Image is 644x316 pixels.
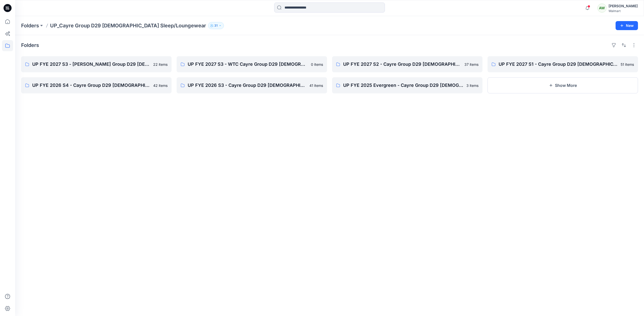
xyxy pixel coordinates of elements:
[188,61,308,68] p: UP FYE 2027 S3 - WTC Cayre Group D29 [DEMOGRAPHIC_DATA] Sleepwear
[309,83,323,88] p: 41 items
[311,62,323,67] p: 0 items
[488,77,638,93] button: Show More
[21,77,172,93] a: UP FYE 2026 S4 - Cayre Group D29 [DEMOGRAPHIC_DATA] Sleepwear42 items
[616,21,638,30] button: New
[32,82,150,89] p: UP FYE 2026 S4 - Cayre Group D29 [DEMOGRAPHIC_DATA] Sleepwear
[464,62,478,67] p: 37 items
[466,83,478,88] p: 3 items
[153,83,168,88] p: 42 items
[21,42,39,48] h4: Folders
[153,62,168,67] p: 22 items
[609,9,638,13] div: Walmart
[177,77,327,93] a: UP FYE 2026 S3 - Cayre Group D29 [DEMOGRAPHIC_DATA] Sleepwear41 items
[597,4,607,13] div: AW
[177,56,327,72] a: UP FYE 2027 S3 - WTC Cayre Group D29 [DEMOGRAPHIC_DATA] Sleepwear0 items
[499,61,618,68] p: UP FYE 2027 S1 - Cayre Group D29 [DEMOGRAPHIC_DATA] Sleepwear
[343,82,463,89] p: UP FYE 2025 Evergreen - Cayre Group D29 [DEMOGRAPHIC_DATA] Sleepwear
[50,22,206,29] p: UP_Cayre Group D29 [DEMOGRAPHIC_DATA] Sleep/Loungewear
[343,61,461,68] p: UP FYE 2027 S2 - Cayre Group D29 [DEMOGRAPHIC_DATA] Sleepwear
[332,77,482,93] a: UP FYE 2025 Evergreen - Cayre Group D29 [DEMOGRAPHIC_DATA] Sleepwear3 items
[621,62,634,67] p: 51 items
[488,56,638,72] a: UP FYE 2027 S1 - Cayre Group D29 [DEMOGRAPHIC_DATA] Sleepwear51 items
[609,3,638,9] div: [PERSON_NAME]
[214,23,218,28] p: 31
[208,22,224,29] button: 31
[188,82,306,89] p: UP FYE 2026 S3 - Cayre Group D29 [DEMOGRAPHIC_DATA] Sleepwear
[332,56,482,72] a: UP FYE 2027 S2 - Cayre Group D29 [DEMOGRAPHIC_DATA] Sleepwear37 items
[21,56,172,72] a: UP FYE 2027 S3 - [PERSON_NAME] Group D29 [DEMOGRAPHIC_DATA] Sleepwear22 items
[21,22,39,29] a: Folders
[32,61,150,68] p: UP FYE 2027 S3 - [PERSON_NAME] Group D29 [DEMOGRAPHIC_DATA] Sleepwear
